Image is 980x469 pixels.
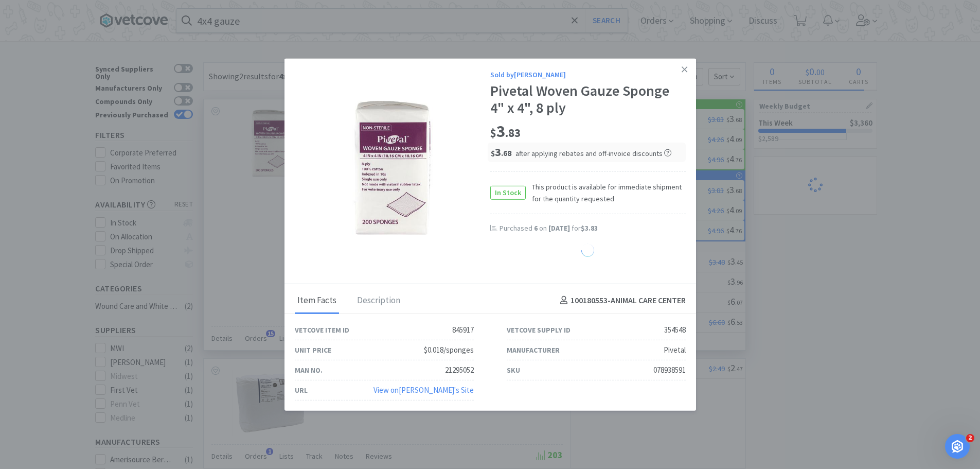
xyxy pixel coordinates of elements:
span: 6 [534,223,538,233]
h4: 100180553 - ANIMAL CARE CENTER [556,294,686,307]
div: Item Facts [295,288,339,314]
span: $3.83 [581,223,598,233]
span: after applying rebates and off-invoice discounts [515,149,671,158]
div: Vetcove Item ID [295,324,349,335]
div: URL [295,384,308,395]
span: 3 [491,145,511,159]
img: 16fb1d89669b43b8baeac40570511808_354548.jpeg [326,101,459,235]
a: View on[PERSON_NAME]'s Site [373,385,474,395]
span: [DATE] [548,223,570,233]
div: Manufacturer [507,344,560,355]
span: . 68 [501,148,511,158]
div: Description [354,288,403,314]
div: $0.018/sponges [424,344,474,356]
div: Man No. [295,364,323,375]
div: Sold by [PERSON_NAME] [490,68,686,80]
span: This product is available for immediate shipment for the quantity requested [526,181,686,204]
div: 078938591 [653,364,686,376]
div: Pivetal Woven Gauze Sponge 4" x 4", 8 ply [490,82,686,117]
div: 354548 [664,324,686,336]
span: 3 [490,121,521,142]
span: In Stock [491,186,525,199]
div: Unit Price [295,344,331,355]
span: 2 [966,434,974,442]
span: $ [490,126,496,140]
div: Pivetal [664,344,686,356]
span: $ [491,148,495,158]
div: Purchased on for [500,223,686,234]
div: Vetcove Supply ID [507,324,571,335]
div: 845917 [452,324,474,336]
div: SKU [507,364,520,375]
div: 21295052 [445,364,474,376]
iframe: Intercom live chat [945,434,970,459]
span: . 83 [505,126,521,140]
